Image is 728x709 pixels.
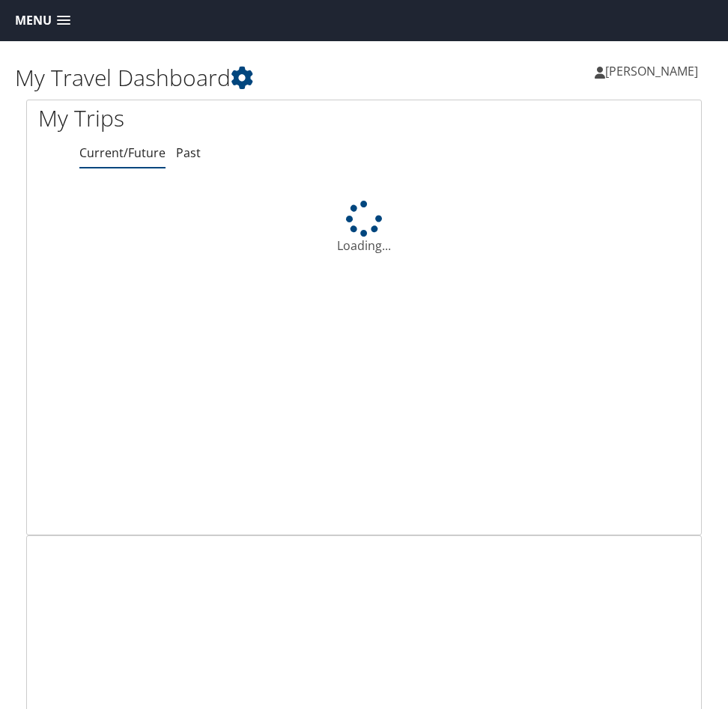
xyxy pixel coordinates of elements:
[15,62,364,94] h1: My Travel Dashboard
[7,8,78,33] a: Menu
[27,201,701,255] div: Loading...
[176,144,201,161] a: Past
[605,63,698,79] span: [PERSON_NAME]
[15,13,52,28] span: Menu
[79,144,166,161] a: Current/Future
[595,49,713,94] a: [PERSON_NAME]
[38,103,353,134] h1: My Trips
